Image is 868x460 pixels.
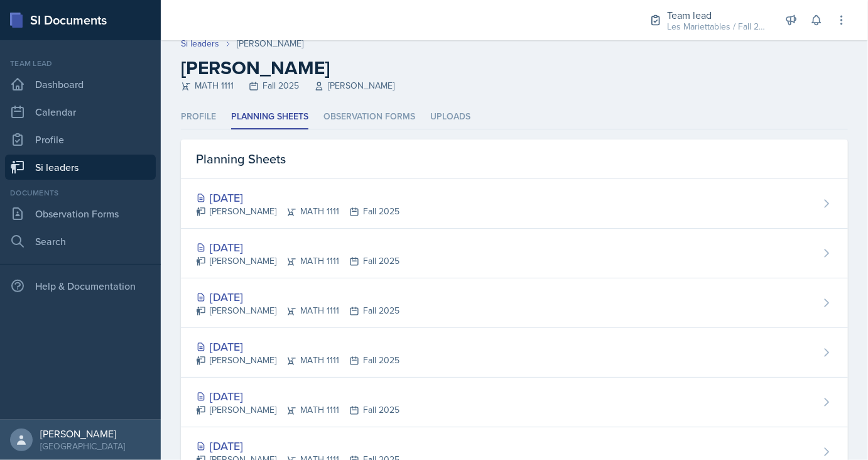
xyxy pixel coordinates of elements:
div: MATH 1111 Fall 2025 [PERSON_NAME] [181,79,848,92]
div: [DATE] [196,388,399,405]
li: Planning Sheets [231,105,308,129]
a: Search [5,229,156,254]
a: Dashboard [5,72,156,97]
div: [PERSON_NAME] MATH 1111 Fall 2025 [196,255,399,268]
a: [DATE] [PERSON_NAME]MATH 1111Fall 2025 [181,328,848,378]
li: Profile [181,105,216,129]
div: Planning Sheets [181,140,848,179]
div: Documents [5,187,156,199]
a: Calendar [5,99,156,124]
div: Les Mariettables / Fall 2025 [667,20,768,33]
div: [DATE] [196,239,399,256]
a: Observation Forms [5,201,156,226]
a: Si leaders [181,37,219,50]
div: [PERSON_NAME] MATH 1111 Fall 2025 [196,354,399,367]
div: [PERSON_NAME] MATH 1111 Fall 2025 [196,205,399,218]
div: Help & Documentation [5,273,156,298]
div: [DATE] [196,189,399,206]
a: [DATE] [PERSON_NAME]MATH 1111Fall 2025 [181,179,848,229]
a: Profile [5,127,156,152]
li: Observation Forms [323,105,415,129]
div: [PERSON_NAME] MATH 1111 Fall 2025 [196,304,399,317]
div: [DATE] [196,338,399,355]
a: [DATE] [PERSON_NAME]MATH 1111Fall 2025 [181,229,848,278]
div: [PERSON_NAME] MATH 1111 Fall 2025 [196,403,399,417]
a: Si leaders [5,155,156,180]
div: Team lead [5,58,156,69]
div: [DATE] [196,437,399,454]
div: [PERSON_NAME] [237,37,303,50]
a: [DATE] [PERSON_NAME]MATH 1111Fall 2025 [181,378,848,427]
div: Team lead [667,8,768,23]
div: [GEOGRAPHIC_DATA] [40,440,125,452]
div: [DATE] [196,288,399,305]
div: [PERSON_NAME] [40,427,125,440]
li: Uploads [430,105,470,129]
h2: [PERSON_NAME] [181,57,848,79]
a: [DATE] [PERSON_NAME]MATH 1111Fall 2025 [181,278,848,328]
